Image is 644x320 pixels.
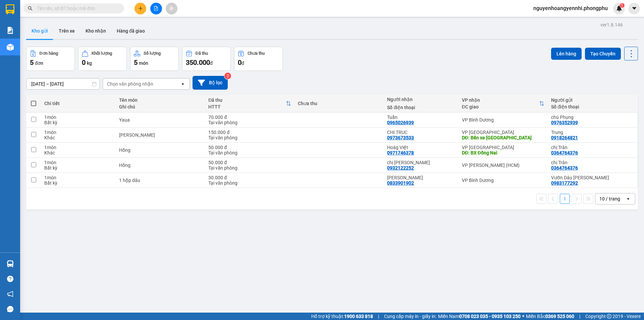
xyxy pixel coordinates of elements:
span: search [28,6,33,11]
div: 0918264821 [551,135,578,140]
div: chú Phụng [551,115,634,120]
div: Người gửi [551,97,634,103]
th: Toggle SortBy [459,95,548,112]
span: question-circle [7,276,13,282]
button: Bộ lọc [193,76,228,90]
div: Đã thu [208,97,286,103]
div: 0983177292 [551,180,578,186]
div: VP [PERSON_NAME] (HCM) [462,163,545,168]
div: chị Trân [551,160,634,165]
strong: 0369 525 060 [545,314,574,319]
span: 1 [621,3,623,8]
div: Ghi chú [119,104,202,109]
div: Tại văn phòng [208,135,291,140]
div: chi gao [387,175,455,180]
button: Lên hàng [551,48,582,60]
img: icon-new-feature [616,5,622,11]
span: plus [138,6,143,11]
img: solution-icon [7,27,14,34]
span: đơn [35,60,43,66]
svg: open [626,196,631,201]
div: Tuấn [387,115,455,120]
div: VP Bình Dương [462,117,545,123]
div: 0971746378 [387,150,414,155]
div: Tại văn phòng [208,150,291,155]
div: Tại văn phòng [208,120,291,125]
div: DĐ: BX Đồng Nai [462,150,545,155]
span: file-add [154,6,158,11]
button: aim [166,3,177,14]
div: 10 / trang [599,195,620,202]
div: Chọn văn phòng nhận [107,81,153,87]
span: aim [169,6,174,11]
div: 50.000 đ [208,145,291,150]
button: Số lượng5món [130,47,179,71]
div: 1 món [44,115,112,120]
div: Tên món [119,97,202,103]
div: Chi tiết [44,101,112,106]
button: file-add [150,3,162,14]
div: Số lượng [144,51,161,56]
span: đ [210,60,213,66]
div: Khác [44,150,112,155]
button: Tạo Chuyến [585,48,621,60]
div: chị Tú [387,160,455,165]
div: DĐ: Bến xe Biên Hoà [462,135,545,140]
div: 1 món [44,145,112,150]
span: 0 [82,58,86,66]
button: Trên xe [53,23,80,39]
div: Yaua [119,117,202,123]
img: logo-vxr [6,4,14,14]
span: kg [87,60,92,66]
div: Số điện thoại [387,105,455,110]
div: 0965026939 [387,120,414,125]
input: Select a date range. [26,79,100,89]
div: VP [GEOGRAPHIC_DATA] [462,145,545,150]
sup: 1 [620,3,625,8]
div: Hồng [119,163,202,168]
div: 0932122252 [387,165,414,171]
button: Đã thu350.000đ [182,47,231,71]
button: plus [135,3,146,14]
img: warehouse-icon [7,44,14,51]
span: món [139,60,148,66]
span: Cung cấp máy in - giấy in: [384,313,436,320]
div: HTTT [208,104,286,109]
button: Kho gửi [26,23,53,39]
span: Miền Nam [438,313,521,320]
button: Kho nhận [80,23,111,39]
div: 0976352939 [551,120,578,125]
th: Toggle SortBy [205,95,294,112]
div: 0833901902 [387,180,414,186]
input: Tìm tên, số ĐT hoặc mã đơn [37,5,116,12]
sup: 2 [224,73,231,79]
div: Bất kỳ [44,165,112,171]
div: Tại văn phòng [208,180,291,186]
span: caret-down [631,5,637,11]
div: 1 món [44,130,112,135]
div: 1 món [44,175,112,180]
div: Khác [44,135,112,140]
div: VP [GEOGRAPHIC_DATA] [462,130,545,135]
svg: open [180,81,185,87]
div: 0364764376 [551,150,578,155]
div: Khối lượng [92,51,112,56]
span: | [579,313,580,320]
span: message [7,306,13,312]
button: Khối lượng0kg [78,47,127,71]
div: 0973673533 [387,135,414,140]
div: Đơn hàng [40,51,58,56]
div: 30.000 đ [208,175,291,180]
div: Bất kỳ [44,120,112,125]
div: CHI TRUC [387,130,455,135]
div: VP nhận [462,97,539,103]
div: 0364764376 [551,165,578,171]
div: Hoàg Việt [387,145,455,150]
span: 5 [134,58,138,66]
strong: 1900 633 818 [344,314,373,319]
div: Hồng [119,147,202,153]
div: 70.000 đ [208,115,291,120]
div: 150.000 đ [208,130,291,135]
button: caret-down [628,3,640,14]
div: 1 hộp dâu [119,178,202,183]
